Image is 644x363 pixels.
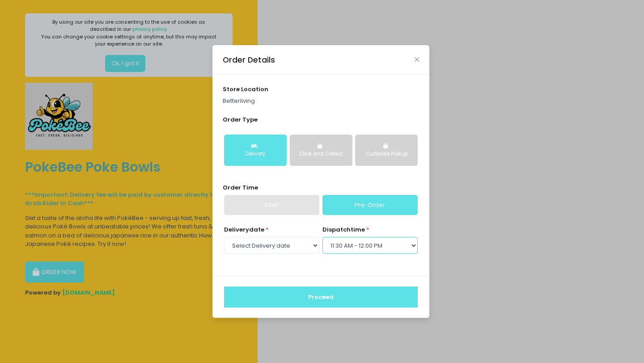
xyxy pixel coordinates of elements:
[355,135,418,166] button: Curbside Pickup
[223,85,268,93] span: store location
[322,195,418,215] a: Pre-Order
[361,150,411,158] div: Curbside Pickup
[224,225,264,234] span: Delivery date
[223,115,258,124] span: Order Type
[223,97,419,106] p: Betterliving
[322,225,365,234] span: dispatch time
[415,57,419,62] button: Close
[223,183,258,192] span: Order Time
[290,135,352,166] button: Click and Collect
[224,287,418,308] button: Proceed
[224,135,287,166] button: Delivery
[223,54,275,66] div: Order Details
[230,150,280,158] div: Delivery
[296,150,346,158] div: Click and Collect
